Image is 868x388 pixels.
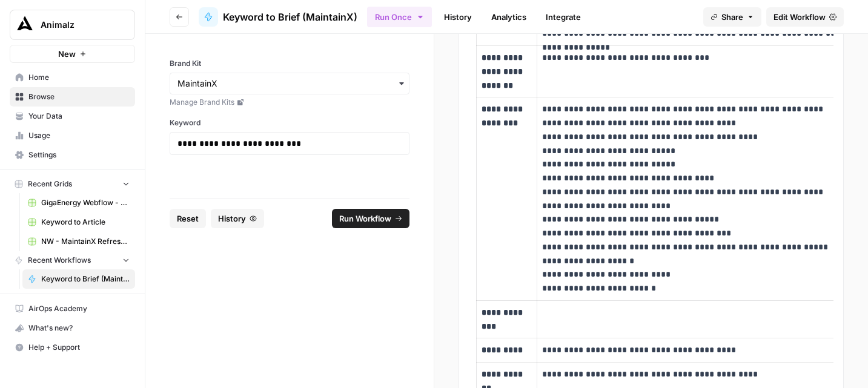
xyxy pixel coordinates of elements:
[199,7,357,27] a: Keyword to Brief (MaintainX)
[10,338,135,357] button: Help + Support
[28,179,72,189] span: Recent Grids
[211,209,264,228] button: History
[41,19,114,31] span: Animalz
[339,212,391,225] span: Run Workflow
[28,342,130,353] span: Help + Support
[170,58,409,69] label: Brand Kit
[22,212,135,232] a: Keyword to Article
[170,97,409,108] a: Manage Brand Kits
[10,68,135,87] a: Home
[10,251,135,269] button: Recent Workflows
[28,150,130,160] span: Settings
[538,7,588,27] a: Integrate
[218,212,246,225] span: History
[28,111,130,122] span: Your Data
[766,7,844,27] a: Edit Workflow
[28,255,91,266] span: Recent Workflows
[10,87,135,107] a: Browse
[22,269,135,289] a: Keyword to Brief (MaintainX)
[10,319,134,337] div: What's new?
[28,303,130,314] span: AirOps Academy
[41,274,130,284] span: Keyword to Brief (MaintainX)
[41,217,130,228] span: Keyword to Article
[703,7,761,27] button: Share
[41,197,130,208] span: GigaEnergy Webflow - Shop Inventories
[14,14,36,36] img: Animalz Logo
[41,236,130,247] span: NW - MaintainX Refresh Workflow
[22,232,135,251] a: NW - MaintainX Refresh Workflow
[177,212,199,225] span: Reset
[774,11,826,23] span: Edit Workflow
[28,130,130,141] span: Usage
[10,107,135,126] a: Your Data
[10,10,135,40] button: Workspace: Animalz
[437,7,479,27] a: History
[223,10,357,24] span: Keyword to Brief (MaintainX)
[367,7,432,27] button: Run Once
[28,91,130,102] span: Browse
[484,7,534,27] a: Analytics
[177,77,402,90] input: MaintainX
[10,299,135,318] a: AirOps Academy
[22,193,135,212] a: GigaEnergy Webflow - Shop Inventories
[170,209,206,228] button: Reset
[28,72,130,83] span: Home
[10,175,135,193] button: Recent Grids
[10,318,135,338] button: What's new?
[721,11,743,23] span: Share
[170,117,409,128] label: Keyword
[10,45,135,63] button: New
[58,48,76,60] span: New
[10,126,135,145] a: Usage
[10,145,135,165] a: Settings
[332,209,409,228] button: Run Workflow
